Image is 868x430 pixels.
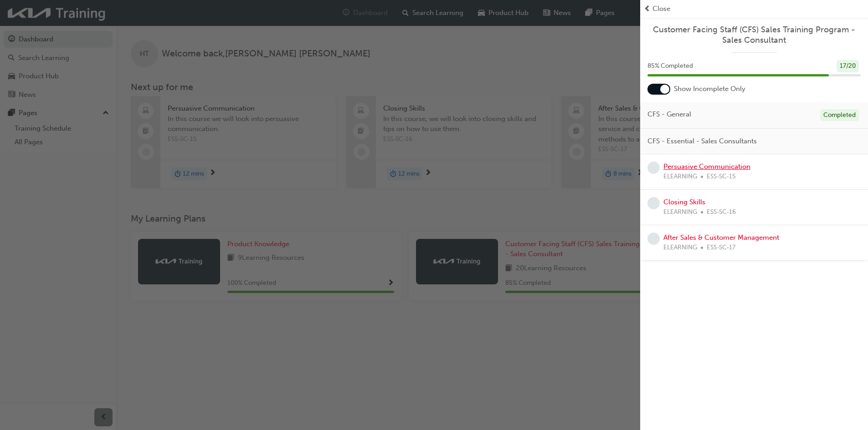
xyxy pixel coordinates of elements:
span: 85 % Completed [647,61,693,71]
span: Close [652,4,670,14]
a: Customer Facing Staff (CFS) Sales Training Program - Sales Consultant [647,25,861,45]
span: ESS-SC-15 [707,172,736,182]
span: learningRecordVerb_NONE-icon [647,162,660,174]
span: learningRecordVerb_NONE-icon [647,233,660,245]
span: CFS - General [647,109,691,120]
button: prev-iconClose [644,4,864,14]
a: Closing Skills [663,198,705,206]
a: After Sales & Customer Management [663,233,779,242]
span: ESS-SC-16 [707,207,736,218]
a: Persuasive Communication [663,162,750,171]
div: Completed [820,109,859,121]
span: ELEARNING [663,172,697,182]
span: ELEARNING [663,243,697,253]
span: prev-icon [644,4,651,14]
span: ELEARNING [663,207,697,218]
div: 17 / 20 [837,60,859,72]
span: CFS - Essential - Sales Consultants [647,136,757,147]
span: learningRecordVerb_NONE-icon [647,197,660,209]
span: Show Incomplete Only [674,84,745,94]
span: ESS-SC-17 [707,243,735,253]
